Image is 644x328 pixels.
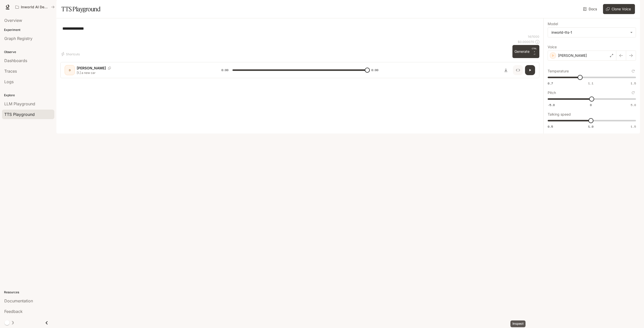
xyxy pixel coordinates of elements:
span: 1.5 [631,81,636,85]
span: 0 [590,103,592,107]
span: 0.7 [548,81,553,85]
button: Copy Voice ID [106,67,113,70]
p: Inworld AI Demos [21,5,49,9]
button: Clone Voice [603,4,635,14]
div: D [66,66,74,74]
h1: TTS Playground [61,4,100,14]
span: 0:00 [221,68,228,73]
p: [1.] a new car [77,71,209,75]
p: [PERSON_NAME] [77,66,106,71]
p: 14 / 1000 [528,34,539,39]
p: ⏎ [532,47,537,56]
p: CTRL + [532,47,537,53]
button: Download audio [501,65,511,75]
p: [PERSON_NAME] [558,53,587,58]
span: -5.0 [548,103,555,107]
p: Voice [548,45,557,49]
p: Temperature [548,69,569,73]
p: Pitch [548,91,556,95]
a: Docs [582,4,599,14]
button: Shortcuts [60,50,82,58]
p: $ 0.000070 [518,40,534,44]
span: 1.1 [588,81,593,85]
button: All workspaces [13,2,57,12]
button: Reset to default [630,68,636,74]
button: Reset to default [630,90,636,96]
span: 0.5 [548,124,553,129]
button: GenerateCTRL +⏎ [512,45,539,58]
span: 0:00 [371,68,378,73]
div: inworld-tts-1 [548,28,636,37]
div: inworld-tts-1 [551,30,628,35]
p: Talking speed [548,113,571,116]
p: Model [548,22,558,26]
div: Inspect [510,320,526,327]
button: Inspect [513,65,523,75]
span: 5.0 [631,103,636,107]
span: 1.0 [588,124,593,129]
span: 1.5 [631,124,636,129]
